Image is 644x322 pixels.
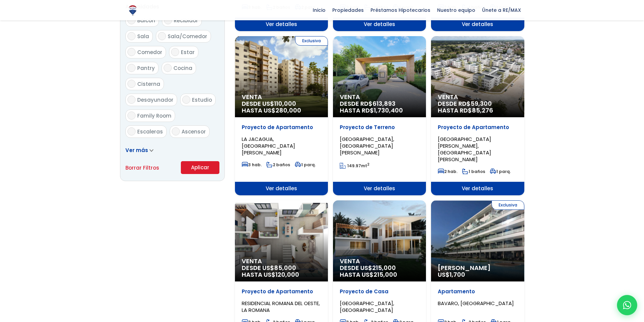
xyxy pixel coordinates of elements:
[367,162,369,167] sup: 2
[127,96,136,104] input: Desayunador
[438,124,517,131] p: Proyecto de Apartamento
[158,32,166,40] input: Sala/Comedor
[333,182,426,195] span: Ver detalles
[242,258,321,265] span: Venta
[242,100,321,114] span: DESDE US$
[438,270,465,279] span: US$
[137,96,173,103] span: Desayunador
[137,49,162,56] span: Comedor
[137,128,163,135] span: Escaleras
[333,36,426,195] a: Venta DESDE RD$613,893 HASTA RD$1,730,400 Proyecto de Terreno [GEOGRAPHIC_DATA], [GEOGRAPHIC_DATA...
[127,32,136,40] input: Sala
[164,64,172,72] input: Cocina
[276,270,299,279] span: 120,000
[438,107,517,114] span: HASTA RD$
[374,270,397,279] span: 215,000
[340,135,394,156] span: [GEOGRAPHIC_DATA], [GEOGRAPHIC_DATA][PERSON_NAME]
[127,48,136,56] input: Comedor
[450,270,465,279] span: 1,700
[181,49,195,56] span: Estar
[438,135,491,163] span: [GEOGRAPHIC_DATA][PERSON_NAME], [GEOGRAPHIC_DATA][PERSON_NAME]
[174,17,198,24] span: Recibidor
[137,33,149,40] span: Sala
[347,163,361,169] span: 149.97
[182,96,190,104] input: Estudio
[137,80,160,88] span: Cisterna
[431,36,524,195] a: Venta DESDE RD$59,300 HASTA RD$85,276 Proyecto de Apartamento [GEOGRAPHIC_DATA][PERSON_NAME], [GE...
[242,124,321,131] p: Proyecto de Apartamento
[490,169,511,174] span: 1 parq.
[276,106,301,115] span: 280,000
[127,16,136,24] input: Balcón
[164,16,172,24] input: Recibidor
[479,5,524,15] span: Únete a RE/MAX
[340,107,419,114] span: HASTA RD$
[340,124,419,131] p: Proyecto de Terreno
[462,169,485,174] span: 1 baños
[242,271,321,278] span: HASTA US$
[373,99,396,108] span: 613,893
[242,300,320,314] span: RESIDENCIAL ROMANA DEL OESTE, LA ROMANA
[274,264,296,272] span: 85,000
[434,5,479,15] span: Nuestro equipo
[235,182,328,195] span: Ver detalles
[438,100,517,114] span: DESDE RD$
[438,265,517,271] span: [PERSON_NAME]
[340,271,419,278] span: HASTA US$
[340,265,419,278] span: DESDE US$
[340,300,394,314] span: [GEOGRAPHIC_DATA], [GEOGRAPHIC_DATA]
[168,33,207,40] span: Sala/Comedor
[492,200,524,210] span: Exclusiva
[266,162,290,168] span: 2 baños
[295,162,316,168] span: 1 parq.
[125,164,159,172] a: Borrar Filtros
[329,5,367,15] span: Propiedades
[471,99,492,108] span: 59,300
[192,96,212,103] span: Estudio
[333,18,426,31] span: Ver detalles
[438,288,517,295] p: Apartamento
[472,106,493,115] span: 85,276
[127,112,136,120] input: Family Room
[242,135,295,156] span: LA JACAGUA, [GEOGRAPHIC_DATA][PERSON_NAME]
[173,65,192,72] span: Cocina
[127,64,136,72] input: Pantry
[438,300,514,307] span: BAVARO, [GEOGRAPHIC_DATA]
[137,17,155,24] span: Balcón
[242,288,321,295] p: Proyecto de Apartamento
[172,127,180,135] input: Ascensor
[340,100,419,114] span: DESDE RD$
[242,162,262,168] span: 3 hab.
[242,107,321,114] span: HASTA US$
[182,128,206,135] span: Ascensor
[127,80,136,88] input: Cisterna
[431,18,524,31] span: Ver detalles
[340,258,419,265] span: Venta
[137,112,171,119] span: Family Room
[235,36,328,195] a: Exclusiva Venta DESDE US$110,000 HASTA US$280,000 Proyecto de Apartamento LA JACAGUA, [GEOGRAPHIC...
[242,265,321,278] span: DESDE US$
[127,127,136,135] input: Escaleras
[181,161,219,174] button: Aplicar
[235,18,328,31] span: Ver detalles
[374,106,403,115] span: 1,730,400
[309,5,329,15] span: Inicio
[137,65,155,72] span: Pantry
[242,94,321,100] span: Venta
[438,94,517,100] span: Venta
[171,48,179,56] input: Estar
[295,36,328,46] span: Exclusiva
[431,182,524,195] span: Ver detalles
[125,147,153,154] a: Ver más
[438,169,457,174] span: 2 hab.
[127,4,139,16] img: Logo de REMAX
[125,147,148,154] span: Ver más
[340,94,419,100] span: Venta
[340,288,419,295] p: Proyecto de Casa
[367,5,434,15] span: Préstamos Hipotecarios
[340,163,369,169] span: mt
[274,99,296,108] span: 110,000
[372,264,396,272] span: 215,000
